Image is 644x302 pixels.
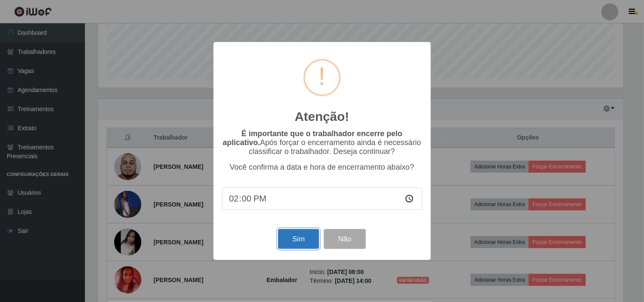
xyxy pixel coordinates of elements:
b: É importante que o trabalhador encerre pelo aplicativo. [223,129,402,147]
button: Sim [278,229,319,249]
p: Após forçar o encerramento ainda é necessário classificar o trabalhador. Deseja continuar? [222,129,422,156]
h2: Atenção! [295,109,349,124]
p: Você confirma a data e hora de encerramento abaixo? [222,163,422,172]
button: Não [324,229,366,249]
